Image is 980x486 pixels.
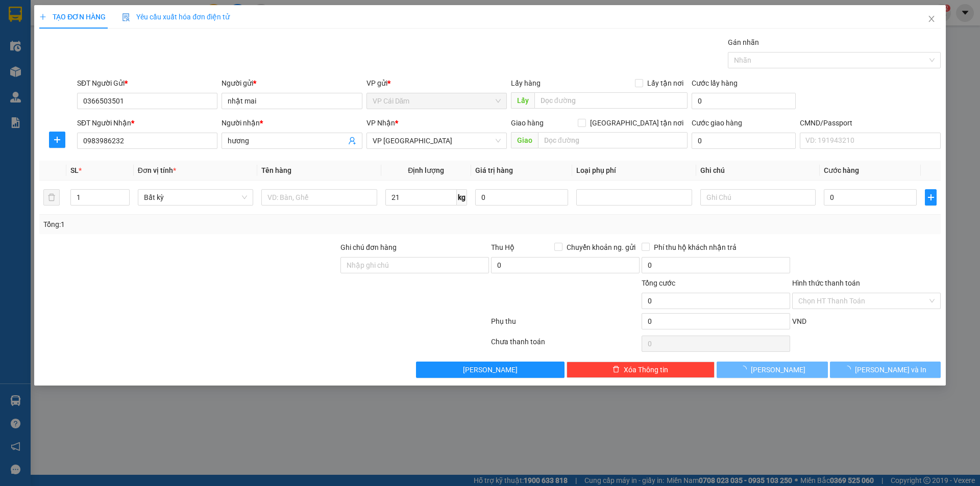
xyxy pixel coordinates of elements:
[366,119,395,127] span: VP Nhận
[475,189,568,206] input: 0
[927,15,936,23] span: close
[511,119,544,127] span: Giao hàng
[717,362,827,378] button: [PERSON_NAME]
[740,366,751,373] span: loading
[642,279,675,287] span: Tổng cước
[43,219,378,230] div: Tổng: 1
[373,93,501,109] span: VP Cái Dăm
[534,92,688,109] input: Dọc đường
[261,189,377,206] input: VD: Bàn, Ghế
[830,362,941,378] button: [PERSON_NAME] và In
[138,166,176,174] span: Đơn vị tính
[572,161,696,181] th: Loại phụ phí
[586,117,688,129] span: [GEOGRAPHIC_DATA] tận nơi
[39,13,106,21] span: TẠO ĐƠN HÀNG
[562,242,640,253] span: Chuyển khoản ng. gửi
[792,279,860,287] label: Hình thức thanh toán
[624,364,668,375] span: Xóa Thông tin
[77,78,217,89] div: SĐT Người Gửi
[511,92,534,109] span: Lấy
[475,166,513,174] span: Giá trị hàng
[728,38,759,46] label: Gán nhãn
[39,13,46,20] span: plus
[855,364,926,375] span: [PERSON_NAME] và In
[122,13,230,21] span: Yêu cầu xuất hóa đơn điện tử
[366,78,507,89] div: VP gửi
[792,317,806,325] span: VND
[373,133,501,148] span: VP Bắc Sơn
[538,132,688,148] input: Dọc đường
[222,78,362,89] div: Người gửi
[511,132,538,148] span: Giao
[457,189,467,206] span: kg
[50,136,65,144] span: plus
[348,137,356,145] span: user-add
[122,13,130,21] img: icon
[692,79,738,87] label: Cước lấy hàng
[696,161,820,181] th: Ghi chú
[700,189,816,206] input: Ghi Chú
[844,366,855,373] span: loading
[612,366,620,374] span: delete
[692,119,742,127] label: Cước giao hàng
[340,257,489,273] input: Ghi chú đơn hàng
[567,362,715,378] button: deleteXóa Thông tin
[340,243,397,251] label: Ghi chú đơn hàng
[222,117,362,129] div: Người nhận
[917,5,946,34] button: Close
[49,132,65,148] button: plus
[490,336,641,354] div: Chưa thanh toán
[144,190,247,205] span: Bất kỳ
[751,364,805,375] span: [PERSON_NAME]
[77,117,217,129] div: SĐT Người Nhận
[692,133,796,149] input: Cước giao hàng
[491,243,514,251] span: Thu Hộ
[925,193,936,201] span: plus
[824,166,859,174] span: Cước hàng
[800,117,940,129] div: CMND/Passport
[408,166,444,174] span: Định lượng
[261,166,291,174] span: Tên hàng
[643,78,688,89] span: Lấy tận nơi
[416,362,565,378] button: [PERSON_NAME]
[463,364,518,375] span: [PERSON_NAME]
[490,316,641,334] div: Phụ thu
[43,189,60,206] button: delete
[692,93,796,109] input: Cước lấy hàng
[511,79,541,87] span: Lấy hàng
[650,242,741,253] span: Phí thu hộ khách nhận trả
[70,166,79,174] span: SL
[925,189,936,206] button: plus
